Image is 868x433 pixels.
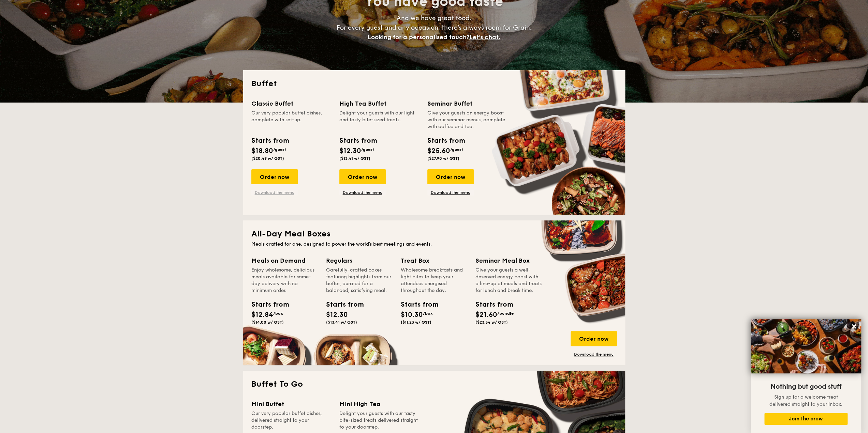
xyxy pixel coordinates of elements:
div: Wholesome breakfasts and light bites to keep your attendees energised throughout the day. [401,267,467,294]
span: $12.30 [339,147,361,155]
div: Meals on Demand [251,256,318,265]
span: /guest [361,147,374,152]
span: ($11.23 w/ GST) [401,320,431,325]
a: Download the menu [427,190,474,195]
span: ($14.00 w/ GST) [251,320,284,325]
div: Our very popular buffet dishes, complete with set-up. [251,110,331,130]
span: Let's chat. [469,33,500,41]
img: DSC07876-Edit02-Large.jpeg [751,319,861,373]
span: And we have great food. For every guest and any occasion, there’s always room for Grain. [337,14,532,41]
span: $12.84 [251,311,273,319]
div: Give your guests a well-deserved energy boost with a line-up of meals and treats for lunch and br... [475,267,542,294]
div: Order now [571,331,617,346]
div: Treat Box [401,256,467,265]
button: Join the crew [764,413,848,425]
div: High Tea Buffet [339,99,419,108]
div: Delight your guests with our light and tasty bite-sized treats. [339,110,419,130]
div: Starts from [251,136,289,146]
h2: Buffet [251,78,617,89]
a: Download the menu [339,190,386,195]
h2: Buffet To Go [251,379,617,390]
span: $18.80 [251,147,273,155]
span: $21.60 [475,311,497,319]
div: Seminar Buffet [427,99,507,108]
button: Close [849,321,859,332]
span: ($13.41 w/ GST) [339,156,370,161]
a: Download the menu [571,352,617,357]
span: Sign up for a welcome treat delivered straight to your inbox. [769,394,842,407]
div: Our very popular buffet dishes, delivered straight to your doorstep. [251,410,331,431]
div: Meals crafted for one, designed to power the world's best meetings and events. [251,241,617,248]
div: Starts from [339,136,377,146]
div: Give your guests an energy boost with our seminar menus, complete with coffee and tea. [427,110,507,130]
span: ($23.54 w/ GST) [475,320,508,325]
span: $25.60 [427,147,450,155]
span: /bundle [497,311,514,316]
span: /box [273,311,283,316]
div: Seminar Meal Box [475,256,542,265]
div: Starts from [475,299,506,310]
a: Download the menu [251,190,298,195]
span: /guest [273,147,286,152]
div: Order now [339,169,386,184]
div: Classic Buffet [251,99,331,108]
div: Starts from [427,136,465,146]
div: Carefully-crafted boxes featuring highlights from our buffet, curated for a balanced, satisfying ... [326,267,393,294]
h2: All-Day Meal Boxes [251,229,617,239]
span: /guest [450,147,463,152]
div: Starts from [326,299,357,310]
div: Mini High Tea [339,399,419,409]
div: Delight your guests with our tasty bite-sized treats delivered straight to your doorstep. [339,410,419,431]
span: $12.30 [326,311,348,319]
span: ($20.49 w/ GST) [251,156,284,161]
span: Nothing but good stuff [770,383,841,391]
div: Starts from [401,299,431,310]
div: Order now [427,169,474,184]
div: Regulars [326,256,393,265]
div: Starts from [251,299,282,310]
div: Enjoy wholesome, delicious meals available for same-day delivery with no minimum order. [251,267,318,294]
span: $10.30 [401,311,423,319]
span: ($13.41 w/ GST) [326,320,357,325]
div: Order now [251,169,298,184]
span: Looking for a personalised touch? [368,33,469,41]
span: /box [423,311,433,316]
div: Mini Buffet [251,399,331,409]
span: ($27.90 w/ GST) [427,156,459,161]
